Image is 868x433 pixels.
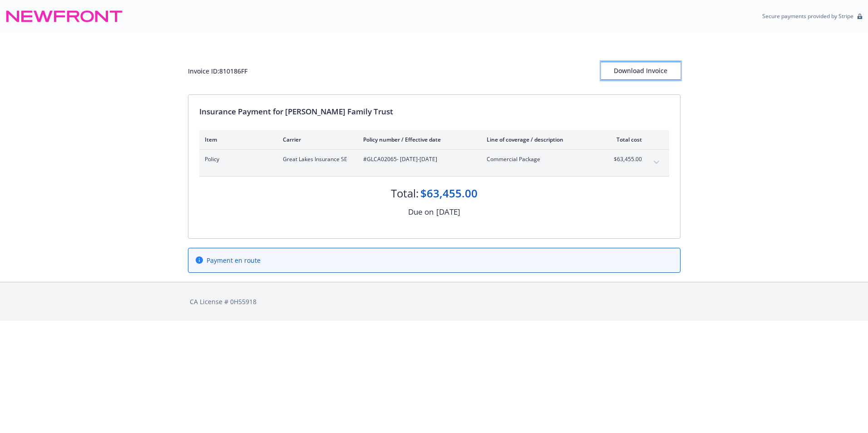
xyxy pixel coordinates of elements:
div: Carrier [283,136,349,143]
div: Invoice ID: 810186FF [188,66,247,76]
div: Insurance Payment for [PERSON_NAME] Family Trust [199,106,669,118]
button: Download Invoice [601,62,681,80]
div: Item [205,136,268,143]
div: [DATE] [436,206,460,218]
span: Policy [205,155,268,163]
div: CA License # 0H55918 [190,297,679,306]
div: Line of coverage / description [487,136,593,143]
div: PolicyGreat Lakes Insurance SE#GLCA02065- [DATE]-[DATE]Commercial Package$63,455.00expand content [199,150,669,176]
span: Payment en route [207,256,261,265]
div: Due on [408,206,434,218]
span: #GLCA02065 - [DATE]-[DATE] [363,155,472,163]
span: Commercial Package [487,155,593,163]
div: Total: [391,186,419,201]
button: expand content [649,155,664,170]
span: Great Lakes Insurance SE [283,155,349,163]
div: $63,455.00 [420,186,478,201]
p: Secure payments provided by Stripe [762,12,853,20]
span: $63,455.00 [608,155,642,163]
div: Download Invoice [601,62,681,79]
div: Policy number / Effective date [363,136,472,143]
div: Total cost [608,136,642,143]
